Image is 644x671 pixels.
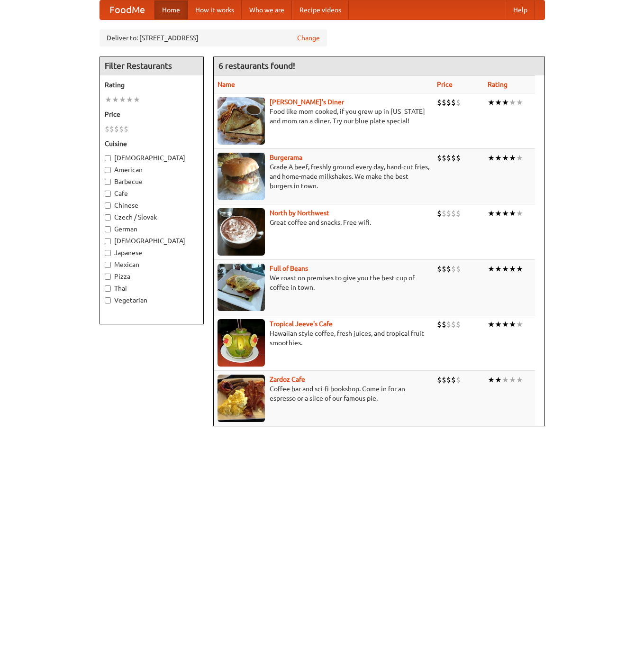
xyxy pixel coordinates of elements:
[495,319,502,330] li: ★
[442,264,446,274] li: $
[270,265,308,272] a: Full of Beans
[516,264,523,274] li: ★
[218,264,265,311] img: beans.jpg
[506,0,535,19] a: Help
[437,264,442,274] li: $
[105,167,111,173] input: American
[100,0,154,19] a: FoodMe
[495,375,502,385] li: ★
[516,97,523,108] li: ★
[218,153,265,200] img: burgerama.jpg
[456,264,461,274] li: $
[242,0,292,19] a: Who we are
[488,264,495,274] li: ★
[488,208,495,219] li: ★
[126,94,133,105] li: ★
[105,155,111,161] input: [DEMOGRAPHIC_DATA]
[446,264,451,274] li: $
[270,320,333,328] a: Tropical Jeeve's Cafe
[218,97,265,145] img: sallys.jpg
[109,124,114,134] li: $
[495,153,502,163] li: ★
[114,124,119,134] li: $
[105,139,199,148] h5: Cuisine
[105,284,199,293] label: Thai
[446,208,451,219] li: $
[488,375,495,385] li: ★
[105,274,111,280] input: Pizza
[297,33,320,43] a: Change
[437,319,442,330] li: $
[509,208,516,219] li: ★
[105,238,111,244] input: [DEMOGRAPHIC_DATA]
[456,375,461,385] li: $
[270,98,344,106] a: [PERSON_NAME]'s Diner
[488,81,508,88] a: Rating
[188,0,242,19] a: How it works
[442,319,446,330] li: $
[105,124,109,134] li: $
[488,97,495,108] li: ★
[218,162,429,191] p: Grade A beef, freshly ground every day, hand-cut fries, and home-made milkshakes. We make the bes...
[456,97,461,108] li: $
[502,264,509,274] li: ★
[105,260,199,269] label: Mexican
[437,153,442,163] li: $
[105,189,199,198] label: Cafe
[105,285,111,292] input: Thai
[502,208,509,219] li: ★
[516,208,523,219] li: ★
[437,208,442,219] li: $
[270,154,302,161] b: Burgerama
[105,94,112,105] li: ★
[509,153,516,163] li: ★
[105,295,199,305] label: Vegetarian
[446,375,451,385] li: $
[509,375,516,385] li: ★
[451,264,456,274] li: $
[509,319,516,330] li: ★
[105,110,199,119] h5: Price
[218,218,429,227] p: Great coffee and snacks. Free wifi.
[112,94,119,105] li: ★
[133,94,140,105] li: ★
[119,124,124,134] li: $
[442,153,446,163] li: $
[437,375,442,385] li: $
[105,226,111,232] input: German
[218,208,265,256] img: north.jpg
[516,153,523,163] li: ★
[218,273,429,292] p: We roast on premises to give you the best cup of coffee in town.
[218,375,265,422] img: zardoz.jpg
[495,97,502,108] li: ★
[456,153,461,163] li: $
[446,153,451,163] li: $
[105,80,199,90] h5: Rating
[437,81,453,88] a: Price
[218,319,265,367] img: jeeves.jpg
[270,376,305,383] a: Zardoz Cafe
[105,153,199,163] label: [DEMOGRAPHIC_DATA]
[105,262,111,268] input: Mexican
[502,97,509,108] li: ★
[270,209,329,217] a: North by Northwest
[451,375,456,385] li: $
[105,214,111,221] input: Czech / Slovak
[105,202,111,209] input: Chinese
[502,153,509,163] li: ★
[105,250,111,256] input: Japanese
[105,177,199,186] label: Barbecue
[218,81,235,88] a: Name
[516,375,523,385] li: ★
[119,94,126,105] li: ★
[218,329,429,348] p: Hawaiian style coffee, fresh juices, and tropical fruit smoothies.
[451,153,456,163] li: $
[509,264,516,274] li: ★
[218,107,429,126] p: Food like mom cooked, if you grew up in [US_STATE] and mom ran a diner. Try our blue plate special!
[451,97,456,108] li: $
[105,224,199,234] label: German
[495,208,502,219] li: ★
